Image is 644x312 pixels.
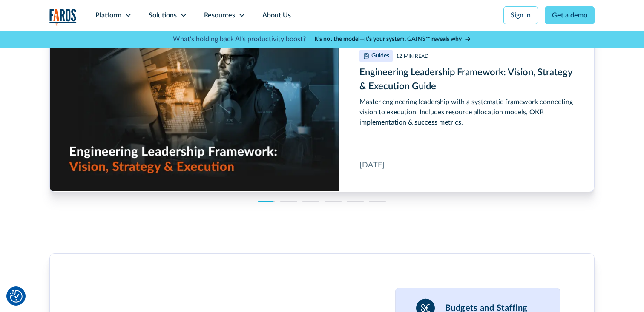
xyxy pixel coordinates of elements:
[371,51,389,60] div: Guides
[204,10,235,20] div: Resources
[314,35,471,44] a: It’s not the model—it’s your system. GAINS™ reveals why
[149,10,177,20] div: Solutions
[49,9,77,26] img: Logo of the analytics and reporting company Faros.
[95,10,121,20] div: Platform
[49,9,77,26] a: home
[10,290,23,303] img: Revisit consent button
[314,36,462,42] strong: It’s not the model—it’s your system. GAINS™ reveals why
[359,65,574,94] h3: Engineering Leadership Framework: Vision, Strategy & Execution Guide
[10,290,23,303] button: Cookie Settings
[404,52,428,60] div: MIN READ
[359,160,385,171] div: [DATE]
[363,53,370,60] img: Engineering Leadership Framework: Vision, Strategy & Execution Guide
[173,34,311,44] p: What's holding back AI's productivity boost? |
[50,29,594,192] a: Engineering Leadership Framework: Vision, Strategy & Execution Guide
[545,6,595,24] a: Get a demo
[396,52,402,60] div: 12
[359,97,574,128] div: Master engineering leadership with a systematic framework connecting vision to execution. Include...
[503,6,538,24] a: Sign in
